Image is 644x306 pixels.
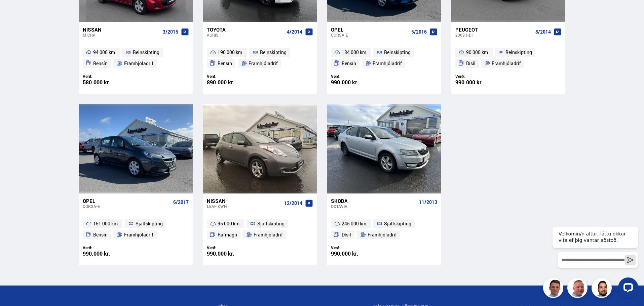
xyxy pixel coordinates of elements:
[207,245,260,250] div: Verð:
[207,33,284,37] div: Auris
[133,48,159,56] span: Beinskipting
[331,27,408,33] div: Opel
[203,22,317,94] a: Toyota Auris 4/2014 190 000 km. Beinskipting Bensín Framhjóladrif Verð: 890.000 kr.
[373,59,402,68] span: Framhjóladrif
[260,48,287,56] span: Beinskipting
[466,59,476,68] span: Dísil
[163,29,178,35] span: 3/2015
[384,48,411,56] span: Beinskipting
[331,80,384,85] div: 990.000 kr.
[83,80,136,85] div: 580.000 kr.
[207,198,281,204] div: Nissan
[79,22,193,94] a: Nissan Micra 3/2015 94 000 km. Beinskipting Bensín Framhjóladrif Verð: 580.000 kr.
[331,245,384,250] div: Verð:
[535,29,551,35] span: 8/2014
[327,193,441,265] a: Skoda Octavia 11/2013 245 000 km. Sjálfskipting Dísil Framhjóladrif Verð: 990.000 kr.
[173,200,189,205] span: 6/2017
[331,251,384,257] div: 990.000 kr.
[547,214,641,303] iframe: LiveChat chat widget
[327,22,441,94] a: Opel Corsa-e 5/2016 134 000 km. Beinskipting Bensín Framhjóladrif Verð: 990.000 kr.
[83,251,136,257] div: 990.000 kr.
[492,59,521,68] span: Framhjóladrif
[455,80,508,85] div: 990.000 kr.
[124,231,153,239] span: Framhjóladrif
[93,48,116,56] span: 94 000 km.
[83,33,160,37] div: Micra
[83,74,136,79] div: Verð:
[207,251,260,257] div: 990.000 kr.
[124,59,153,68] span: Framhjóladrif
[342,231,351,239] span: Dísil
[505,48,532,56] span: Beinskipting
[411,29,427,35] span: 5/2016
[466,48,489,56] span: 90 000 km.
[284,201,302,206] span: 12/2014
[287,29,302,35] span: 4/2014
[83,204,171,209] div: Corsa-e
[331,204,416,209] div: Octavia
[342,220,368,228] span: 245 000 km.
[93,59,108,68] span: Bensín
[254,231,283,239] span: Framhjóladrif
[218,220,241,228] span: 95 000 km.
[249,59,278,68] span: Framhjóladrif
[218,59,232,68] span: Bensín
[331,74,384,79] div: Verð:
[93,220,119,228] span: 151 000 km.
[455,74,508,79] div: Verð:
[79,193,193,265] a: Opel Corsa-e 6/2017 151 000 km. Sjálfskipting Bensín Framhjóladrif Verð: 990.000 kr.
[218,231,237,239] span: Rafmagn
[207,204,281,209] div: Leaf KWH
[451,22,565,94] a: Peugeot 2008 HDI 8/2014 90 000 km. Beinskipting Dísil Framhjóladrif Verð: 990.000 kr.
[207,74,260,79] div: Verð:
[203,193,317,265] a: Nissan Leaf KWH 12/2014 95 000 km. Sjálfskipting Rafmagn Framhjóladrif Verð: 990.000 kr.
[136,220,163,228] span: Sjálfskipting
[368,231,397,239] span: Framhjóladrif
[83,245,136,250] div: Verð:
[455,27,533,33] div: Peugeot
[331,33,408,37] div: Corsa-e
[207,27,284,33] div: Toyota
[342,48,368,56] span: 134 000 km.
[218,48,243,56] span: 190 000 km.
[93,231,108,239] span: Bensín
[331,198,416,204] div: Skoda
[207,80,260,85] div: 890.000 kr.
[83,198,171,204] div: Opel
[342,59,356,68] span: Bensín
[419,200,437,205] span: 11/2013
[83,27,160,33] div: Nissan
[455,33,533,37] div: 2008 HDI
[257,220,285,228] span: Sjálfskipting
[544,279,564,299] img: FbJEzSuNWCJXmdc-.webp
[384,220,411,228] span: Sjálfskipting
